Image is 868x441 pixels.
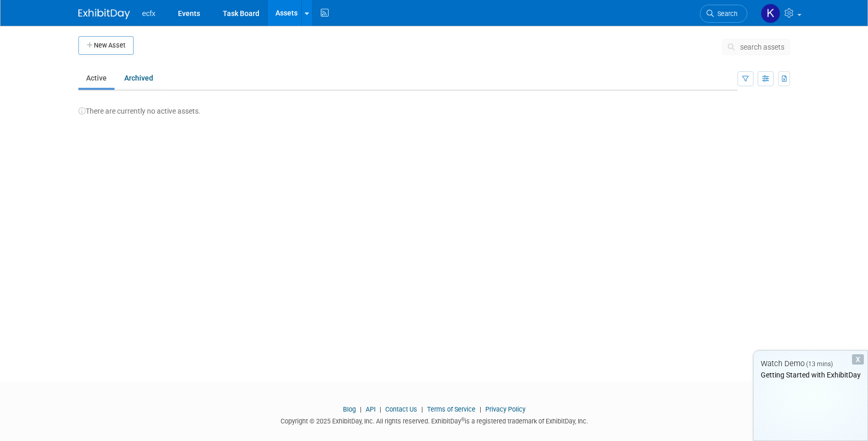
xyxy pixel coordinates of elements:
[366,405,375,413] a: API
[78,68,114,88] a: Active
[761,4,780,23] img: Kelly Fahy
[806,360,833,368] span: (13 mins)
[754,358,867,369] div: Watch Demo
[754,370,867,380] div: Getting Started with ExhibitDay
[78,9,130,19] img: ExhibitDay
[377,405,384,413] span: |
[357,405,364,413] span: |
[485,405,526,413] a: Privacy Policy
[722,39,790,55] button: search assets
[385,405,417,413] a: Contact Us
[78,36,134,55] button: New Asset
[700,5,747,23] a: Search
[427,405,476,413] a: Terms of Service
[852,354,864,365] div: Dismiss
[78,96,790,116] div: There are currently no active assets.
[714,10,738,18] span: Search
[142,9,156,18] span: ecfx
[343,405,356,413] a: Blog
[419,405,425,413] span: |
[117,68,161,88] a: Archived
[477,405,484,413] span: |
[461,417,465,422] sup: ®
[740,43,784,51] span: search assets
